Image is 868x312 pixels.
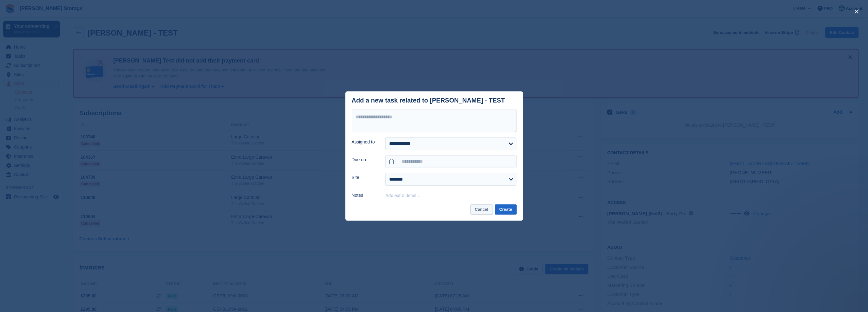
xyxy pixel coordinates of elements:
button: Cancel [470,204,493,215]
label: Due on [352,156,378,163]
label: Notes [352,192,378,199]
label: Assigned to [352,139,378,145]
button: Create [495,204,516,215]
button: close [852,6,862,17]
div: Add a new task related to [PERSON_NAME] - TEST [352,97,505,104]
label: Site [352,174,378,181]
button: Add extra detail… [385,193,421,198]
